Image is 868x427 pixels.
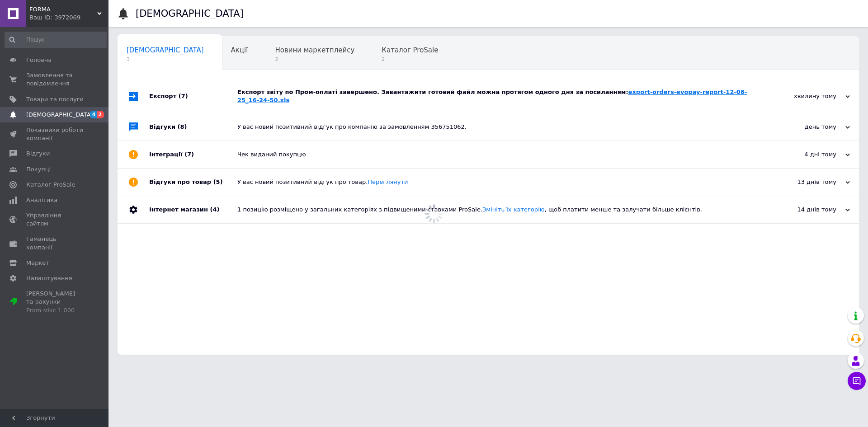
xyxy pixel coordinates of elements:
[482,206,545,213] a: Змініть їх категорію
[149,196,237,223] div: Інтернет магазин
[179,93,188,99] span: (7)
[210,206,219,213] span: (4)
[127,46,204,54] span: [DEMOGRAPHIC_DATA]
[127,56,204,63] span: 3
[29,5,97,14] span: FORMA
[26,259,49,267] span: Маркет
[275,46,354,54] span: Новини маркетплейсу
[368,178,408,185] a: Переглянути
[231,46,248,54] span: Акції
[26,150,50,158] span: Відгуки
[382,56,438,63] span: 2
[759,123,850,131] div: день тому
[848,372,866,390] button: Чат з покупцем
[149,113,237,141] div: Відгуки
[26,235,84,251] span: Гаманець компанії
[237,88,759,104] div: Експорт звіту по Пром-оплаті завершено. Завантажити готовий файл можна протягом одного дня за пос...
[237,206,759,214] div: 1 позицію розміщено у загальних категоріях з підвищеними ставками ProSale. , щоб платити менше та...
[149,141,237,168] div: Інтеграції
[26,165,51,174] span: Покупці
[382,46,438,54] span: Каталог ProSale
[237,178,759,186] div: У вас новий позитивний відгук про товар.
[26,111,93,119] span: [DEMOGRAPHIC_DATA]
[26,274,72,282] span: Налаштування
[97,111,104,118] span: 2
[275,56,354,63] span: 2
[759,92,850,100] div: хвилину тому
[26,95,84,103] span: Товари та послуги
[26,71,84,88] span: Замовлення та повідомлення
[149,79,237,113] div: Експорт
[26,196,57,204] span: Аналітика
[178,123,187,130] span: (8)
[29,14,108,22] div: Ваш ID: 3972069
[26,290,84,314] span: [PERSON_NAME] та рахунки
[213,178,223,185] span: (5)
[759,150,850,159] div: 4 дні тому
[237,150,759,159] div: Чек виданий покупцю
[26,126,84,142] span: Показники роботи компанії
[5,32,107,48] input: Пошук
[149,169,237,196] div: Відгуки про товар
[759,178,850,186] div: 13 днів тому
[26,56,52,64] span: Головна
[184,151,194,158] span: (7)
[90,111,97,118] span: 4
[136,8,244,19] h1: [DEMOGRAPHIC_DATA]
[237,123,759,131] div: У вас новий позитивний відгук про компанію за замовленням 356751062.
[26,306,84,314] div: Prom мікс 1 000
[759,206,850,214] div: 14 днів тому
[26,211,84,228] span: Управління сайтом
[26,181,75,189] span: Каталог ProSale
